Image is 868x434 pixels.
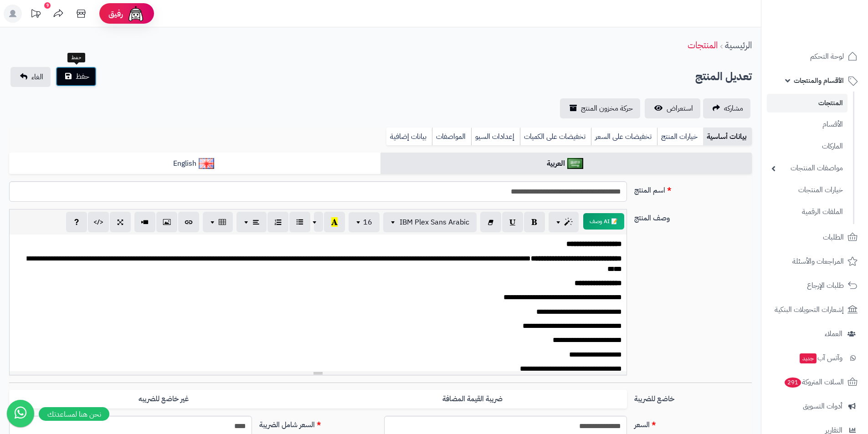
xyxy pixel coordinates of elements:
[785,378,801,388] span: 291
[767,275,863,296] a: طلبات الإرجاع
[767,226,863,248] a: الطلبات
[432,128,471,146] a: المواصفات
[800,353,817,363] span: جديد
[810,50,844,63] span: لوحة التحكم
[76,71,89,82] span: حفظ
[349,212,380,232] button: 16
[792,255,844,268] span: المراجعات والأسئلة
[784,376,844,388] span: السلات المتروكة
[767,250,863,272] a: المراجعات والأسئلة
[127,5,145,23] img: ai-face.png
[807,279,844,292] span: طلبات الإرجاع
[9,153,380,175] a: English
[10,67,51,87] a: الغاء
[703,98,750,118] a: مشاركه
[560,98,640,118] a: حركة مخزون المنتج
[31,71,43,82] span: الغاء
[767,137,847,156] a: الماركات
[688,38,718,52] a: المنتجات
[520,128,591,146] a: تخفيضات على الكميات
[631,416,755,430] label: السعر
[767,180,847,200] a: خيارات المنتجات
[363,217,372,228] span: 16
[806,25,859,44] img: logo-2.png
[695,67,752,86] h2: تعديل المنتج
[767,323,863,345] a: العملاء
[631,181,755,196] label: اسم المنتج
[383,212,477,232] button: IBM Plex Sans Arabic
[318,390,627,408] label: ضريبة القيمة المضافة
[767,94,847,112] a: المنتجات
[767,395,863,417] a: أدوات التسويق
[471,128,520,146] a: إعدادات السيو
[631,390,755,404] label: خاضع للضريبة
[256,416,380,430] label: السعر شامل الضريبة
[724,103,743,114] span: مشاركه
[794,74,844,87] span: الأقسام والمنتجات
[67,53,85,63] div: حفظ
[823,231,844,244] span: الطلبات
[767,202,847,222] a: الملفات الرقمية
[803,400,842,413] span: أدوات التسويق
[767,115,847,134] a: الأقسام
[767,158,847,178] a: مواصفات المنتجات
[24,5,47,25] a: تحديثات المنصة
[725,38,752,52] a: الرئيسية
[775,303,844,316] span: إشعارات التحويلات البنكية
[767,299,863,321] a: إشعارات التحويلات البنكية
[380,153,752,175] a: العربية
[703,128,752,146] a: بيانات أساسية
[591,128,657,146] a: تخفيضات على السعر
[825,327,842,340] span: العملاء
[767,46,863,67] a: لوحة التحكم
[767,347,863,369] a: وآتس آبجديد
[56,66,97,87] button: حفظ
[767,371,863,393] a: السلات المتروكة291
[645,98,700,118] a: استعراض
[44,2,51,9] div: 9
[657,128,703,146] a: خيارات المنتج
[631,209,755,224] label: وصف المنتج
[108,8,123,19] span: رفيق
[667,103,693,114] span: استعراض
[386,128,432,146] a: بيانات إضافية
[9,390,318,408] label: غير خاضع للضريبه
[799,352,842,364] span: وآتس آب
[581,103,633,114] span: حركة مخزون المنتج
[400,217,469,228] span: IBM Plex Sans Arabic
[199,158,215,169] img: English
[567,158,583,169] img: العربية
[583,213,624,230] button: 📝 AI وصف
